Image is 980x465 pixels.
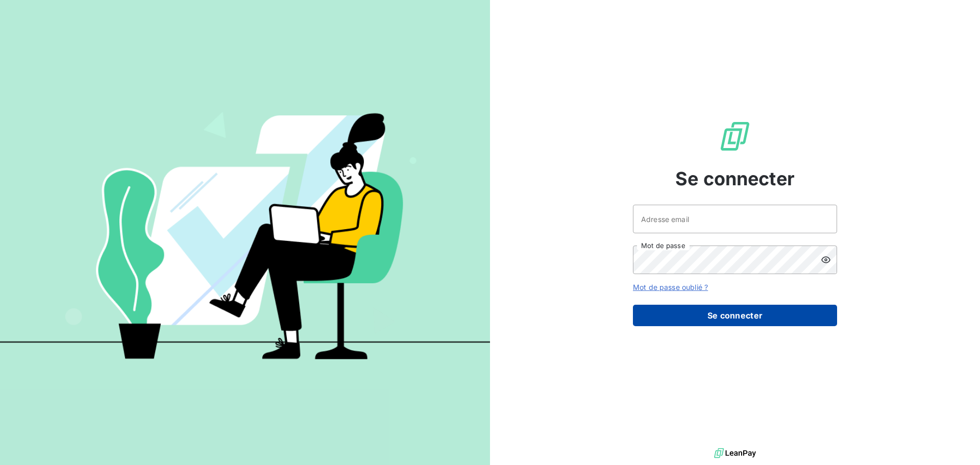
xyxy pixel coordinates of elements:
[675,165,795,192] span: Se connecter
[633,305,837,326] button: Se connecter
[633,205,837,233] input: placeholder
[719,120,751,153] img: Logo LeanPay
[633,283,708,291] a: Mot de passe oublié ?
[714,446,756,461] img: logo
